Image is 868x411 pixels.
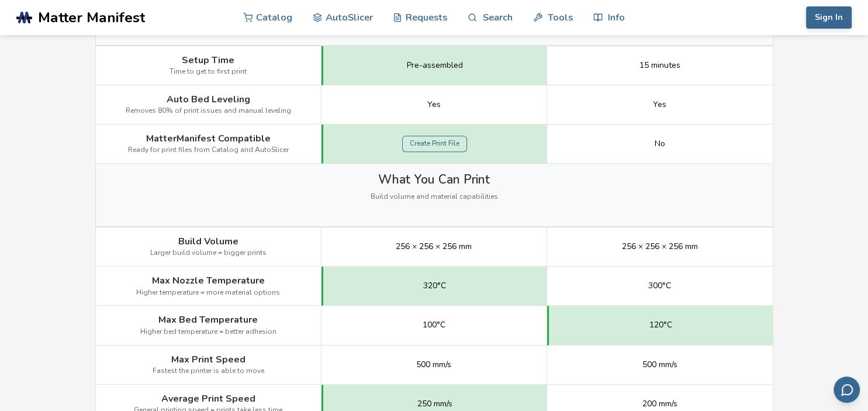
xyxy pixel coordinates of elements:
[378,172,490,186] span: What You Can Print
[126,107,291,115] span: Removes 80% of print issues and manual leveling
[834,377,860,403] button: Send feedback via email
[38,9,145,26] span: Matter Manifest
[417,399,452,409] span: 250 mm/s
[407,61,463,70] span: Pre-assembled
[648,281,671,291] span: 300°C
[642,360,677,369] span: 500 mm/s
[427,100,441,109] span: Yes
[182,55,234,65] span: Setup Time
[171,354,245,365] span: Max Print Speed
[622,242,698,251] span: 256 × 256 × 256 mm
[146,133,271,144] span: MatterManifest Compatible
[653,100,666,109] span: Yes
[806,6,852,29] button: Sign In
[158,315,258,325] span: Max Bed Temperature
[371,193,498,201] span: Build volume and material capabilities
[167,94,250,105] span: Auto Bed Leveling
[152,275,265,286] span: Max Nozzle Temperature
[136,289,280,297] span: Higher temperature = more material options
[416,360,451,369] span: 500 mm/s
[655,139,665,148] span: No
[423,320,445,330] span: 100°C
[170,68,247,76] span: Time to get to first print
[639,61,680,70] span: 15 minutes
[649,320,672,330] span: 120°C
[150,249,267,257] span: Larger build volume = bigger prints
[153,367,264,375] span: Fastest the printer is able to move
[396,242,472,251] span: 256 × 256 × 256 mm
[178,236,238,247] span: Build Volume
[161,393,255,404] span: Average Print Speed
[423,281,446,291] span: 320°C
[140,328,276,336] span: Higher bed temperature = better adhesion
[128,146,289,154] span: Ready for print files from Catalog and AutoSlicer
[642,399,677,409] span: 200 mm/s
[402,136,467,152] a: Create Print File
